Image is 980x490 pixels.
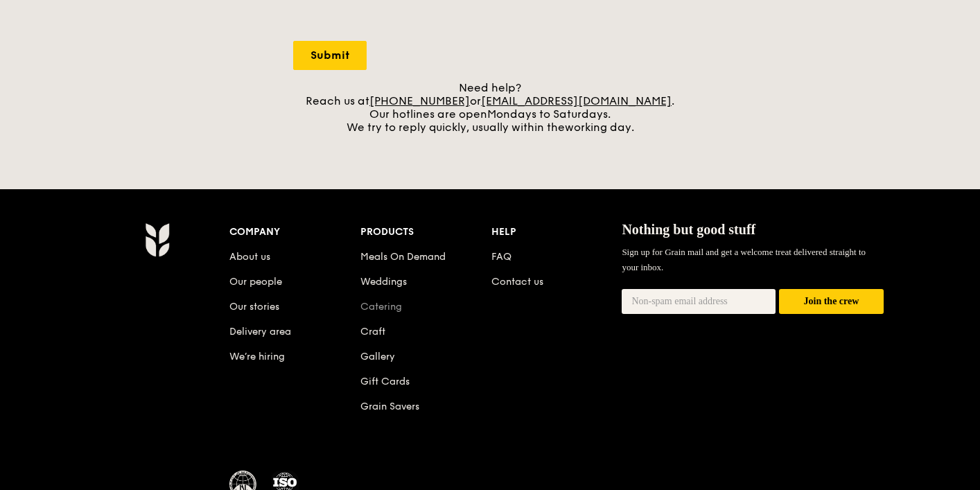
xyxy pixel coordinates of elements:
a: Contact us [491,276,543,288]
a: Gallery [360,351,395,362]
span: Sign up for Grain mail and get a welcome treat delivered straight to your inbox. [622,247,866,272]
input: Non-spam email address [622,289,776,314]
a: Grain Savers [360,401,419,412]
a: [EMAIL_ADDRESS][DOMAIN_NAME] [481,94,672,107]
input: Submit [293,41,367,70]
a: FAQ [491,251,511,263]
a: [PHONE_NUMBER] [369,94,470,107]
a: Catering [360,301,402,313]
a: Gift Cards [360,376,410,387]
a: About us [229,251,270,263]
div: Help [491,222,622,242]
div: Company [229,222,360,242]
a: Our stories [229,301,279,313]
button: Join the crew [779,289,884,315]
div: Products [360,222,491,242]
span: working day. [565,121,634,134]
span: Nothing but good stuff [622,222,755,237]
img: Grain [145,222,169,257]
div: Need help? Reach us at or . Our hotlines are open We try to reply quickly, usually within the [293,81,687,134]
a: Craft [360,326,385,338]
a: We’re hiring [229,351,285,362]
a: Our people [229,276,282,288]
a: Weddings [360,276,407,288]
a: Delivery area [229,326,291,338]
a: Meals On Demand [360,251,446,263]
span: Mondays to Saturdays. [487,107,611,121]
